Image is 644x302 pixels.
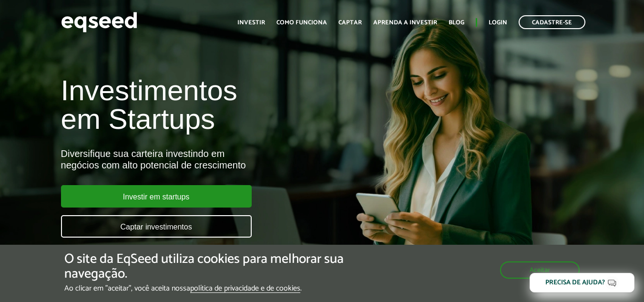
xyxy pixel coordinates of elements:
[64,284,373,293] p: Ao clicar em "aceitar", você aceita nossa .
[373,20,437,26] a: Aprenda a investir
[61,76,369,134] h1: Investimentos em Startups
[61,215,252,238] a: Captar investimentos
[190,285,300,293] a: política de privacidade e de cookies
[489,20,507,26] a: Login
[237,20,265,26] a: Investir
[338,20,362,26] a: Captar
[276,20,327,26] a: Como funciona
[61,185,252,208] a: Investir em startups
[449,20,464,26] a: Blog
[64,252,373,281] h5: O site da EqSeed utiliza cookies para melhorar sua navegação.
[519,15,585,29] a: Cadastre-se
[61,148,369,171] div: Diversifique sua carteira investindo em negócios com alto potencial de crescimento
[500,261,580,279] button: Aceitar
[61,10,137,35] img: EqSeed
